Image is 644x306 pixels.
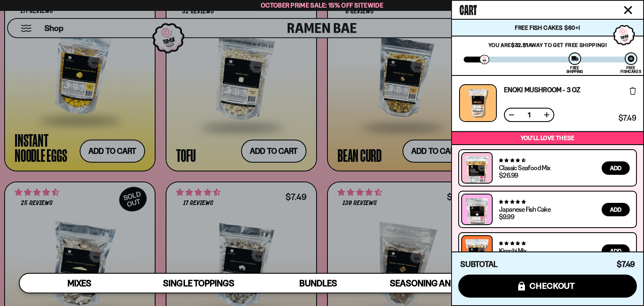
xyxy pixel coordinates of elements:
[602,244,630,258] button: Add
[522,112,536,118] span: 1
[530,281,575,290] span: checkout
[499,158,525,163] span: 4.68 stars
[504,86,580,93] a: Enoki Mushroom - 3 OZ
[460,0,477,17] span: Cart
[258,274,378,293] a: Bundles
[261,1,383,9] span: October Prime Sale: 15% off Sitewide
[515,24,580,31] span: Free Fish Cakes $60+!
[499,163,551,172] a: Classic Seafood Mix
[139,274,259,293] a: Single Toppings
[299,278,337,288] span: Bundles
[618,114,636,122] span: $7.49
[566,66,583,73] div: Free Shipping
[499,199,525,205] span: 4.77 stars
[460,260,498,269] h4: Subtotal
[378,274,497,293] a: Seasoning and Sauce
[20,274,139,293] a: Mixes
[464,41,631,48] p: You are away to get Free Shipping!
[511,41,528,48] strong: $32.51
[499,172,518,179] div: $26.99
[390,278,485,288] span: Seasoning and Sauce
[163,278,234,288] span: Single Toppings
[610,207,621,213] span: Add
[602,203,630,216] button: Add
[454,134,641,142] p: You’ll love these
[622,4,634,16] button: Close cart
[68,278,91,288] span: Mixes
[617,259,635,269] span: $7.49
[621,66,641,73] div: Free Fishcakes
[499,246,526,255] a: Kimchi Mix
[499,205,551,213] a: Japanese Fish Cake
[499,241,525,246] span: 4.76 stars
[458,275,637,298] button: checkout
[602,161,630,175] button: Add
[610,248,621,254] span: Add
[499,213,514,220] div: $9.99
[610,165,621,171] span: Add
